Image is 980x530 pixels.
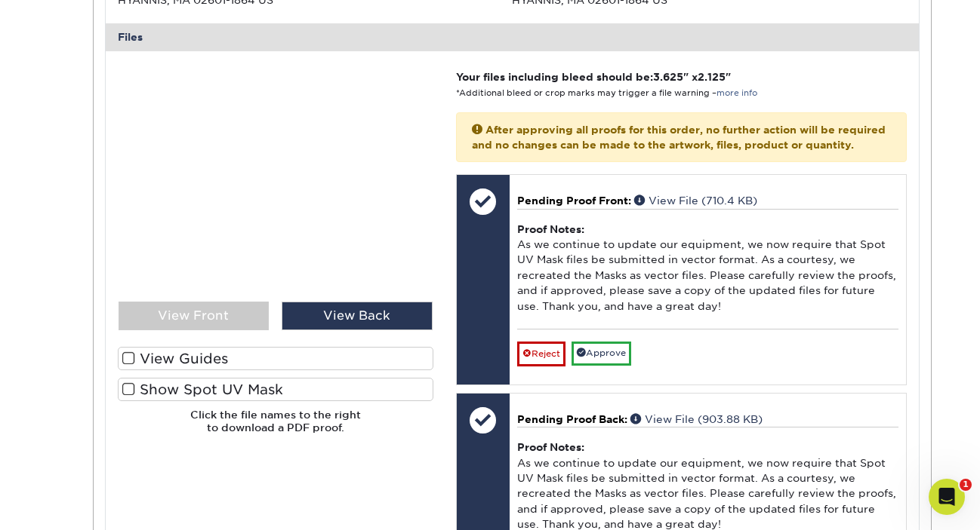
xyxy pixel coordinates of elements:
[517,413,627,425] span: Pending Proof Back:
[517,223,584,235] strong: Proof Notes:
[517,342,566,366] a: Reject
[572,342,631,365] a: Approve
[456,71,731,83] strong: Your files including bleed should be: " x "
[517,195,631,207] span: Pending Proof Front:
[698,71,726,83] span: 2.125
[119,302,270,330] div: View Front
[4,484,128,525] iframe: Google Customer Reviews
[456,88,757,98] small: *Additional bleed or crop marks may trigger a file warning –
[630,413,763,425] a: View File (903.88 KB)
[634,195,757,207] a: View File (710.4 KB)
[118,409,433,446] h6: Click the file names to the right to download a PDF proof.
[106,23,920,51] div: Files
[717,88,757,98] a: more info
[517,441,584,453] strong: Proof Notes:
[960,479,972,491] span: 1
[118,378,433,401] label: Show Spot UV Mask
[517,209,898,329] div: As we continue to update our equipment, we now require that Spot UV Mask files be submitted in ve...
[653,71,683,83] span: 3.625
[929,479,965,515] iframe: Intercom live chat
[472,124,886,151] strong: After approving all proofs for this order, no further action will be required and no changes can ...
[118,253,433,286] div: Back
[282,302,433,330] div: View Back
[118,347,433,370] label: View Guides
